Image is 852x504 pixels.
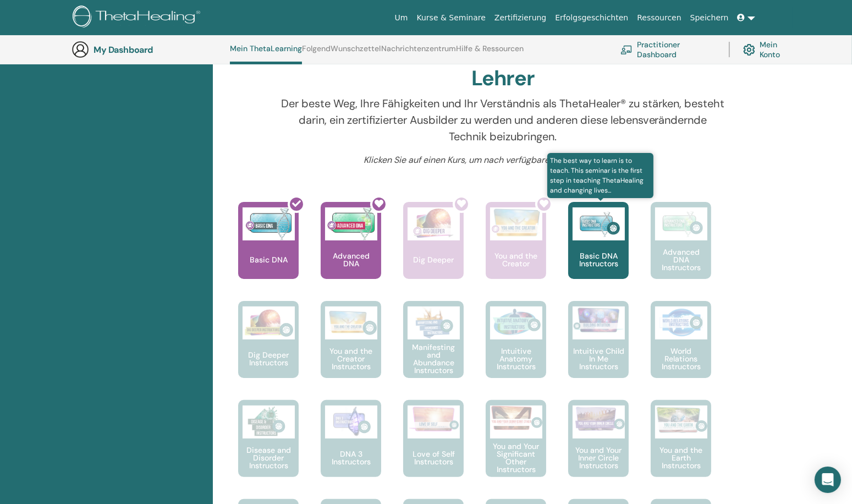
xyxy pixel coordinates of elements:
a: You and the Earth Instructors You and the Earth Instructors [651,400,711,499]
img: You and Your Significant Other Instructors [490,406,542,430]
a: Intuitive Child In Me Instructors Intuitive Child In Me Instructors [568,301,629,400]
p: Dig Deeper Instructors [238,351,299,366]
a: Practitioner Dashboard [620,37,716,62]
img: cog.svg [743,41,755,59]
a: Intuitive Anatomy Instructors Intuitive Anatomy Instructors [486,301,546,400]
p: Disease and Disorder Instructors [238,446,299,469]
p: Intuitive Child In Me Instructors [568,347,629,370]
a: Dig Deeper Instructors Dig Deeper Instructors [238,301,299,400]
a: World Relations Instructors World Relations Instructors [651,301,711,400]
img: Basic DNA Instructors [573,207,625,240]
a: Mein ThetaLearning [230,44,302,64]
a: Disease and Disorder Instructors Disease and Disorder Instructors [238,400,299,499]
a: Folgend [302,44,331,62]
img: Manifesting and Abundance Instructors [408,306,460,339]
a: Love of Self Instructors Love of Self Instructors [403,400,464,499]
p: Klicken Sie auf einen Kurs, um nach verfügbaren Seminaren zu suchen [279,154,727,167]
a: You and Your Inner Circle Instructors You and Your Inner Circle Instructors [568,400,629,499]
img: Intuitive Anatomy Instructors [490,306,542,339]
p: You and the Earth Instructors [651,446,711,469]
img: chalkboard-teacher.svg [620,45,633,54]
a: Erfolgsgeschichten [551,8,633,28]
p: Intuitive Anatomy Instructors [486,347,546,370]
img: Intuitive Child In Me Instructors [573,306,625,333]
a: Wunschzettel [331,44,381,62]
img: You and the Creator Instructors [325,306,377,339]
img: Advanced DNA Instructors [655,207,707,240]
p: Advanced DNA [321,252,381,267]
p: Der beste Weg, Ihre Fähigkeiten und Ihr Verständnis als ThetaHealer® zu stärken, besteht darin, e... [279,95,727,145]
img: Disease and Disorder Instructors [243,406,295,439]
img: Love of Self Instructors [408,406,460,432]
img: You and Your Inner Circle Instructors [573,406,625,432]
p: You and the Creator [486,252,546,267]
a: Hilfe & Ressourcen [456,44,524,62]
p: You and Your Significant Other Instructors [486,442,546,473]
p: Advanced DNA Instructors [651,248,711,271]
a: Manifesting and Abundance Instructors Manifesting and Abundance Instructors [403,301,464,400]
p: You and Your Inner Circle Instructors [568,446,629,469]
p: Love of Self Instructors [403,450,464,465]
img: You and the Creator [490,207,542,238]
p: Manifesting and Abundance Instructors [403,343,464,374]
a: Ressourcen [633,8,685,28]
a: Basic DNA Basic DNA [238,202,299,301]
a: Mein Konto [743,37,796,62]
a: You and Your Significant Other Instructors You and Your Significant Other Instructors [486,400,546,499]
p: DNA 3 Instructors [321,450,381,465]
h2: Lehrer [471,66,535,91]
p: Basic DNA Instructors [568,252,629,267]
a: Nachrichtenzentrum [381,44,456,62]
a: DNA 3 Instructors DNA 3 Instructors [321,400,381,499]
img: logo.png [73,6,204,30]
a: Um [391,8,413,28]
a: Advanced DNA Instructors Advanced DNA Instructors [651,202,711,301]
a: You and the Creator You and the Creator [486,202,546,301]
img: Dig Deeper Instructors [243,306,295,339]
img: World Relations Instructors [655,306,707,339]
img: Dig Deeper [408,207,460,240]
a: Zertifizierung [490,8,551,28]
img: generic-user-icon.jpg [72,41,89,58]
img: DNA 3 Instructors [325,406,377,439]
h3: My Dashboard [94,45,204,55]
img: Basic DNA [243,207,295,240]
img: You and the Earth Instructors [655,406,707,434]
a: Kurse & Seminare [413,8,490,28]
a: The best way to learn is to teach. This seminar is the first step in teaching ThetaHealing and ch... [568,202,629,301]
a: Dig Deeper Dig Deeper [403,202,464,301]
span: The best way to learn is to teach. This seminar is the first step in teaching ThetaHealing and ch... [547,153,653,198]
a: Advanced DNA Advanced DNA [321,202,381,301]
img: Advanced DNA [325,207,377,240]
a: Speichern [686,8,733,28]
p: You and the Creator Instructors [321,347,381,370]
p: World Relations Instructors [651,347,711,370]
div: Open Intercom Messenger [815,467,841,493]
a: You and the Creator Instructors You and the Creator Instructors [321,301,381,400]
p: Dig Deeper [409,256,458,264]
